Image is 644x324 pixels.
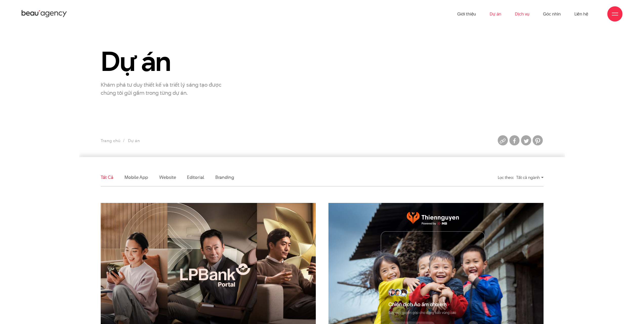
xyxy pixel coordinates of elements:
div: Tất cả ngành [516,173,544,182]
a: Trang chủ [101,138,120,144]
a: Branding [215,174,234,180]
a: Website [159,174,176,180]
a: Tất cả [101,174,113,180]
a: Editorial [187,174,204,180]
a: Mobile app [124,174,148,180]
div: Lọc theo: [498,173,514,182]
h1: Dự án [101,47,240,76]
p: Khám phá tư duy thiết kế và triết lý sáng tạo được chúng tôi gửi gắm trong từng dự án. [101,81,227,97]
